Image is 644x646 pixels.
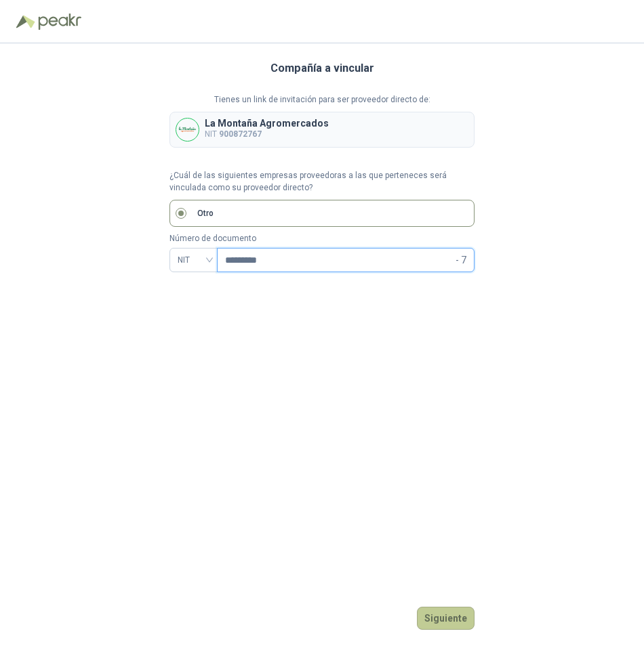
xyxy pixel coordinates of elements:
p: ¿Cuál de las siguientes empresas proveedoras a las que perteneces será vinculada como su proveedo... [169,169,475,195]
img: Company Logo [176,119,199,141]
span: - 7 [456,249,466,272]
span: NIT [178,250,209,270]
img: Logo [16,15,35,28]
p: Número de documento [169,232,475,245]
p: La Montaña Agromercados [205,119,329,128]
h3: Compañía a vincular [270,60,374,77]
button: Siguiente [417,607,475,630]
p: NIT [205,128,329,141]
p: Tienes un link de invitación para ser proveedor directo de: [169,93,475,106]
img: Peakr [38,14,81,30]
b: 900872767 [219,129,262,139]
p: Otro [197,207,214,220]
